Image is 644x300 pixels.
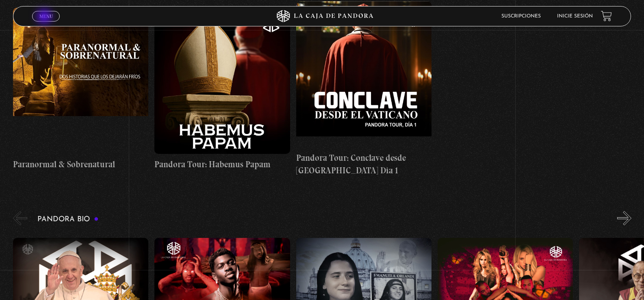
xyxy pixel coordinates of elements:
[37,21,56,26] span: Cerrar
[13,158,148,171] h4: Paranormal & Sobrenatural
[154,1,290,177] a: Pandora Tour: Habemus Papam
[154,158,290,171] h4: Pandora Tour: Habemus Papam
[13,211,27,225] button: Previous
[13,1,148,177] a: Paranormal & Sobrenatural
[501,14,541,19] a: Suscripciones
[557,14,593,19] a: Inicie sesión
[617,211,631,225] button: Next
[296,1,432,177] a: Pandora Tour: Conclave desde [GEOGRAPHIC_DATA] Dia 1
[39,14,53,19] span: Menu
[37,216,99,223] h3: Pandora Bio
[601,11,612,22] a: View your shopping cart
[296,151,432,177] h4: Pandora Tour: Conclave desde [GEOGRAPHIC_DATA] Dia 1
